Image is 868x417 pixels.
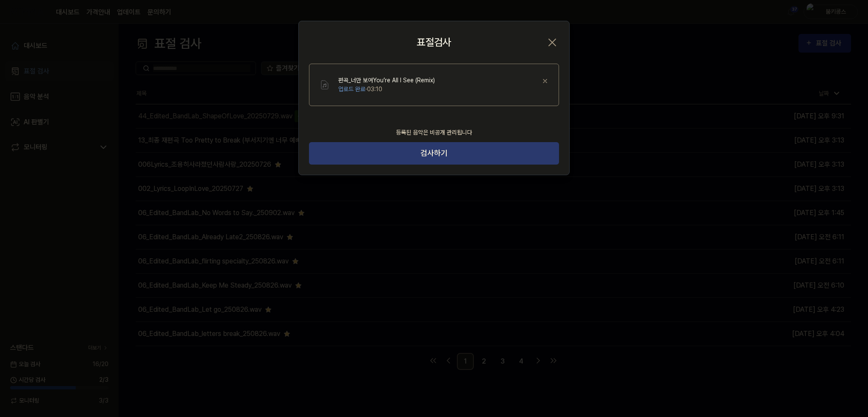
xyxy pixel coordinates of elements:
span: 업로드 완료 [338,86,365,92]
h2: 표절검사 [417,35,451,50]
div: 등록된 음악은 비공개 관리됩니다 [391,123,477,142]
div: 편곡_너만 보여You’re All I See (Remix) [338,76,435,85]
div: · 03:10 [338,85,435,94]
button: 검사하기 [309,142,559,165]
img: File Select [320,80,330,90]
